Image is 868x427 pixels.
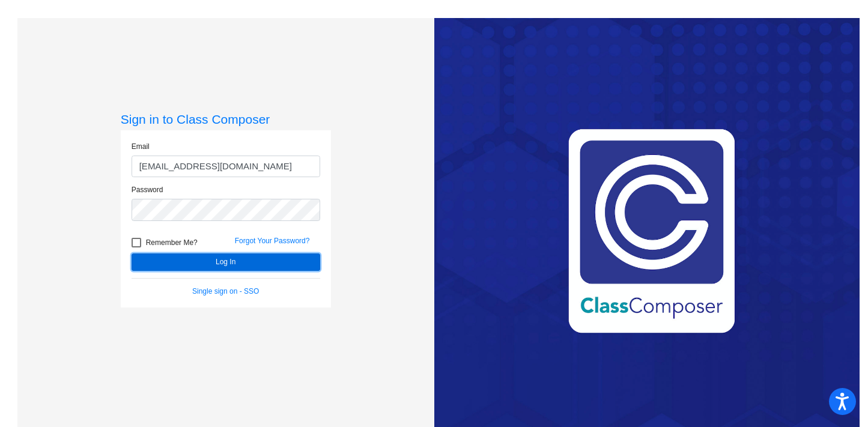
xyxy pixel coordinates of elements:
a: Single sign on - SSO [192,287,259,295]
label: Password [132,184,163,195]
label: Email [132,141,150,152]
a: Forgot Your Password? [235,237,310,245]
span: Remember Me? [146,235,198,250]
button: Log In [132,253,320,271]
h3: Sign in to Class Composer [121,112,331,127]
